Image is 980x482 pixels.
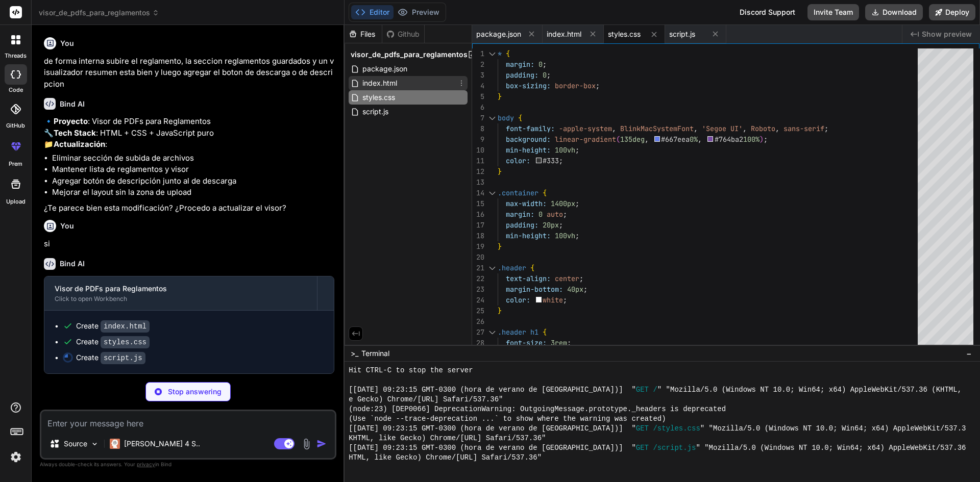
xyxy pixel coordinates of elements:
[506,338,547,347] span: font-size:
[543,60,547,69] span: ;
[506,220,538,230] span: padding:
[702,124,743,133] span: 'Segoe UI'
[110,439,120,449] img: Claude 4 Sonnet
[316,439,327,449] img: icon
[472,338,484,348] div: 28
[9,160,22,168] label: prem
[807,4,859,20] button: Invite Team
[55,295,307,303] div: Click to open Workbench
[472,123,484,134] div: 8
[351,5,394,19] button: Editor
[567,285,583,294] span: 40px
[530,327,538,337] span: h1
[538,60,543,69] span: 0
[506,135,551,144] span: background:
[101,336,150,348] code: styles.css
[60,259,85,269] h6: Bind AI
[52,175,334,187] li: Agregar botón de descripción junto al de descarga
[575,145,579,155] span: ;
[498,113,514,122] span: body
[559,124,612,133] span: -apple-system
[90,440,99,448] img: Pick Models
[751,124,775,133] span: Roboto
[506,274,551,283] span: text-align:
[506,81,551,90] span: box-sizing:
[54,139,105,149] strong: Actualización
[472,59,484,70] div: 2
[349,453,542,463] span: HTML, like Gecko) Chrome/[URL] Safari/537.36"
[929,4,975,20] button: Deploy
[472,241,484,252] div: 19
[694,124,698,133] span: ,
[964,345,974,362] button: −
[559,220,563,230] span: ;
[44,56,334,90] p: de forma interna subire el reglamento, la seccion reglamentos guardados y un visualizador resumen...
[472,145,484,156] div: 10
[54,116,88,126] strong: Proyecto
[543,70,547,80] span: 0
[555,274,579,283] span: center
[506,199,547,208] span: max-width:
[168,387,222,397] p: Stop answering
[690,135,698,144] span: 0%
[76,321,150,332] div: Create
[596,81,600,90] span: ;
[6,197,26,206] label: Upload
[472,327,484,338] div: 27
[485,327,499,338] div: Click to collapse the range.
[472,134,484,145] div: 9
[349,395,503,404] span: e Gecko) Chrome/[URL] Safari/537.36"
[472,198,484,209] div: 15
[506,285,563,294] span: margin-bottom:
[60,221,74,231] h6: You
[349,443,636,453] span: [[DATE] 09:23:15 GMT-0300 (hora de verano de [GEOGRAPHIC_DATA])] "
[759,135,764,144] span: )
[76,337,150,347] div: Create
[620,124,694,133] span: BlinkMacSystemFont
[498,92,502,101] span: }
[733,4,801,20] div: Discord Support
[472,102,484,113] div: 6
[40,460,336,469] p: Always double-check its answers. Your in Bind
[472,177,484,188] div: 13
[922,29,972,39] span: Show preview
[715,135,743,144] span: #764ba2
[349,404,726,414] span: (node:23) [DEP0066] DeprecationWarning: OutgoingMessage.prototype._headers is deprecated
[824,124,828,133] span: ;
[361,63,408,75] span: package.json
[52,164,334,175] li: Mantener lista de reglamentos y visor
[555,231,575,240] span: 100vh
[783,124,824,133] span: sans-serif
[575,231,579,240] span: ;
[518,113,522,122] span: {
[44,202,334,214] p: ¿Te parece bien esta modificación? ¿Procedo a actualizar el visor?
[351,348,358,359] span: >_
[472,81,484,91] div: 4
[555,81,596,90] span: border-box
[661,135,690,144] span: #667eea
[543,295,563,305] span: white
[472,273,484,284] div: 22
[55,284,307,294] div: Visor de PDFs para Reglamentos
[472,91,484,102] div: 5
[653,443,696,453] span: /script.js
[547,210,563,219] span: auto
[472,263,484,273] div: 21
[567,338,571,347] span: ;
[775,124,779,133] span: ,
[485,48,499,59] div: Click to collapse the range.
[530,263,534,272] span: {
[382,29,424,39] div: Github
[506,124,555,133] span: font-family:
[700,424,979,434] span: " "Mozilla/5.0 (Windows NT 10.0; Win64; x64) AppleWebKit/537.36 (
[52,153,334,164] li: Eliminar sección de subida de archivos
[616,135,620,144] span: (
[472,252,484,263] div: 20
[349,366,473,375] span: Hit CTRL-C to stop the server
[612,124,616,133] span: ,
[620,135,645,144] span: 135deg
[472,166,484,177] div: 12
[472,284,484,295] div: 23
[608,29,641,39] span: styles.css
[555,135,616,144] span: linear-gradient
